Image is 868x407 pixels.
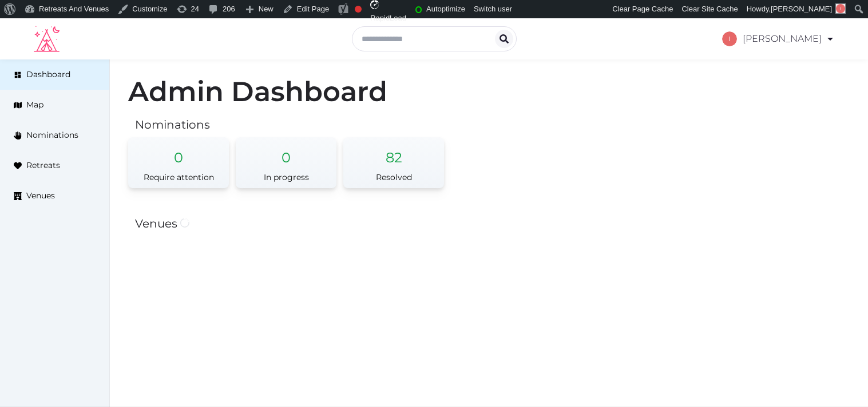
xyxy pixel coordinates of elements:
a: [PERSON_NAME] [722,23,835,55]
span: Dashboard [26,69,70,81]
span: Venues [26,190,55,202]
h2: Venues [135,216,850,232]
span: Retreats [26,159,60,171]
span: Resolved [376,172,412,182]
h1: Admin Dashboard [128,78,850,105]
div: 0 [236,137,336,167]
span: Nominations [26,129,78,141]
span: In progress [264,172,309,182]
h2: Nominations [135,117,850,133]
a: 0Require attention [128,137,229,188]
a: 82Resolved [343,137,444,188]
span: [PERSON_NAME] [771,5,832,13]
div: 0 [128,137,229,167]
div: Focus keyphrase not set [355,6,362,13]
div: 82 [343,137,444,167]
span: Clear Site Cache [681,5,738,13]
span: Require attention [144,172,214,182]
span: Map [26,99,43,111]
span: Clear Page Cache [612,5,673,13]
a: 0In progress [236,137,336,188]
